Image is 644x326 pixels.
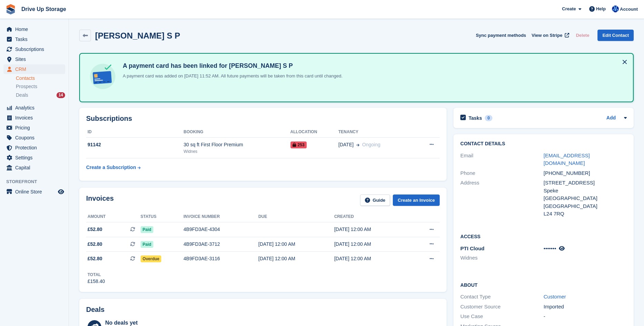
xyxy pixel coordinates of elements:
[460,169,543,177] div: Phone
[88,226,102,233] span: £52.80
[183,211,258,222] th: Invoice number
[334,255,410,262] div: [DATE] 12:00 AM
[597,30,634,41] a: Edit Contact
[258,211,334,222] th: Due
[290,141,307,148] span: 253
[460,293,543,301] div: Contact Type
[15,54,57,64] span: Sites
[544,194,627,202] div: [GEOGRAPHIC_DATA]
[612,6,619,12] img: Widnes Team
[544,202,627,210] div: [GEOGRAPHIC_DATA]
[15,34,57,44] span: Tasks
[141,226,153,233] span: Paid
[3,123,65,133] a: menu
[15,187,57,197] span: Online Store
[460,313,543,320] div: Use Case
[86,164,136,171] div: Create a Subscription
[532,32,562,39] span: View on Stripe
[88,272,105,278] div: Total
[86,141,184,148] div: 91142
[16,83,65,90] a: Prospects
[57,188,65,196] a: Preview store
[338,127,414,138] th: Tenancy
[86,211,141,222] th: Amount
[15,103,57,113] span: Analytics
[3,143,65,153] a: menu
[15,123,57,133] span: Pricing
[15,133,57,143] span: Coupons
[86,161,141,174] a: Create a Subscription
[460,141,627,147] h2: Contact Details
[544,179,627,187] div: [STREET_ADDRESS]
[596,6,606,12] span: Help
[3,24,65,34] a: menu
[544,245,556,251] span: •••••••
[3,54,65,64] a: menu
[334,211,410,222] th: Created
[141,255,162,262] span: Overdue
[460,179,543,218] div: Address
[360,194,390,206] a: Guide
[3,163,65,172] a: menu
[15,163,57,172] span: Capital
[334,241,410,248] div: [DATE] 12:00 AM
[6,4,16,14] img: stora-icon-8386f47178a22dfd0bd8f6a31ec36ba5ce8667c1dd55bd0f319d3a0aa187defe.svg
[469,115,482,121] h2: Tasks
[258,241,334,248] div: [DATE] 12:00 AM
[3,64,65,74] a: menu
[544,313,627,320] div: -
[141,241,153,248] span: Paid
[544,210,627,218] div: L24 7RQ
[15,143,57,153] span: Protection
[544,303,627,311] div: Imported
[141,211,184,222] th: Status
[120,62,343,70] h4: A payment card has been linked for [PERSON_NAME] S P
[88,62,117,91] img: card-linked-ebf98d0992dc2aeb22e95c0e3c79077019eb2392cfd83c6a337811c24bc77127.svg
[620,6,638,13] span: Account
[86,306,104,314] h2: Deals
[3,113,65,123] a: menu
[6,178,69,185] span: Storefront
[184,141,290,148] div: 30 sq ft First Floor Premium
[120,73,343,80] p: A payment card was added on [DATE] 11:52 AM. All future payments will be taken from this card unt...
[3,187,65,197] a: menu
[544,294,566,299] a: Customer
[393,194,440,206] a: Create an Invoice
[57,92,65,98] div: 14
[95,31,180,40] h2: [PERSON_NAME] S P
[15,24,57,34] span: Home
[529,30,571,41] a: View on Stripe
[338,141,354,148] span: [DATE]
[460,254,543,262] li: Widnes
[544,169,627,177] div: [PHONE_NUMBER]
[88,241,102,248] span: £52.80
[3,44,65,54] a: menu
[460,152,543,167] div: Email
[88,278,105,285] div: £158.40
[544,187,627,195] div: Speke
[184,148,290,155] div: Widnes
[334,226,410,233] div: [DATE] 12:00 AM
[86,194,114,206] h2: Invoices
[476,30,526,41] button: Sync payment methods
[290,127,338,138] th: Allocation
[86,127,184,138] th: ID
[460,303,543,311] div: Customer Source
[3,153,65,162] a: menu
[3,133,65,143] a: menu
[562,6,576,12] span: Create
[16,92,28,98] span: Deals
[485,115,493,121] div: 0
[460,245,484,251] span: PTI Cloud
[184,127,290,138] th: Booking
[460,281,627,288] h2: About
[15,44,57,54] span: Subscriptions
[183,241,258,248] div: 4B9FD3AE-3712
[544,153,590,166] a: [EMAIL_ADDRESS][DOMAIN_NAME]
[3,34,65,44] a: menu
[183,226,258,233] div: 4B9FD3AE-4304
[16,83,37,90] span: Prospects
[3,103,65,113] a: menu
[460,233,627,240] h2: Access
[606,114,616,122] a: Add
